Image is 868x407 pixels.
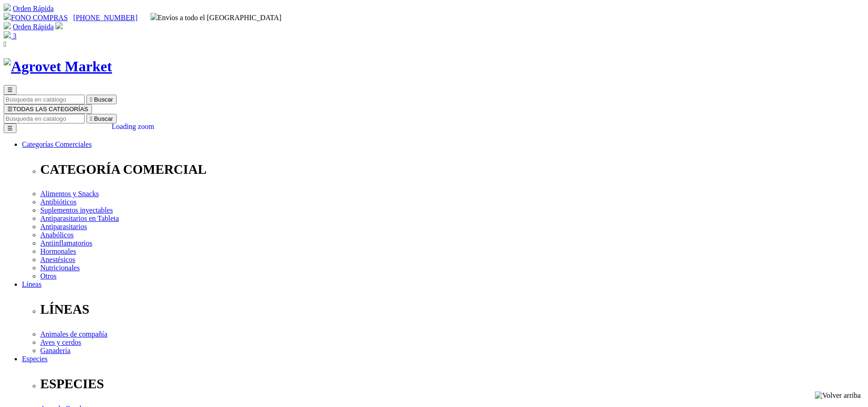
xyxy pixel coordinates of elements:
[40,214,119,222] a: Antiparasitarios en Tableta
[151,14,282,21] span: Envíos a todo el [GEOGRAPHIC_DATA]
[94,115,113,122] span: Buscar
[4,40,6,48] i: 
[4,104,92,114] button: ☰TODAS LAS CATEGORÍAS
[7,106,13,112] span: ☰
[90,96,92,103] i: 
[13,32,16,40] span: 3
[4,114,85,123] input: Buscar
[86,95,117,104] button:  Buscar
[40,206,113,214] a: Suplementos inyectables
[40,231,74,239] a: Anabólicos
[90,115,92,122] i: 
[40,347,70,354] a: Ganadería
[4,13,11,20] img: phone.svg
[40,162,864,177] p: CATEGORÍA COMERCIAL
[22,355,48,363] a: Especies
[40,302,864,317] p: LÍNEAS
[4,123,16,133] button: ☰
[4,14,68,21] a: FONO COMPRAS
[73,14,137,21] a: [PHONE_NUMBER]
[40,264,80,272] a: Nutricionales
[13,23,54,31] a: Orden Rápida
[4,32,16,40] a: 3
[4,85,16,95] button: ☰
[40,190,99,198] a: Alimentos y Snacks
[94,96,113,103] span: Buscar
[40,239,92,247] a: Antiinflamatorios
[86,114,117,123] button:  Buscar
[22,140,92,148] a: Categorías Comerciales
[4,58,112,75] img: Agrovet Market
[4,31,11,38] img: shopping-bag.svg
[13,5,54,12] a: Orden Rápida
[151,13,158,20] img: delivery-truck.svg
[55,22,63,29] img: user.svg
[55,23,63,31] a: Acceda a su cuenta de cliente
[40,272,57,280] a: Otros
[4,4,11,11] img: shopping-cart.svg
[4,95,85,104] input: Buscar
[40,247,76,255] a: Hormonales
[112,123,154,131] div: Loading zoom
[40,376,864,391] p: ESPECIES
[7,86,13,93] span: ☰
[815,391,861,400] img: Volver arriba
[22,280,42,288] a: Líneas
[40,330,108,338] a: Animales de compañía
[40,256,75,263] a: Anestésicos
[4,22,11,29] img: shopping-cart.svg
[40,198,76,206] a: Antibióticos
[40,223,87,230] a: Antiparasitarios
[40,338,81,346] a: Aves y cerdos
